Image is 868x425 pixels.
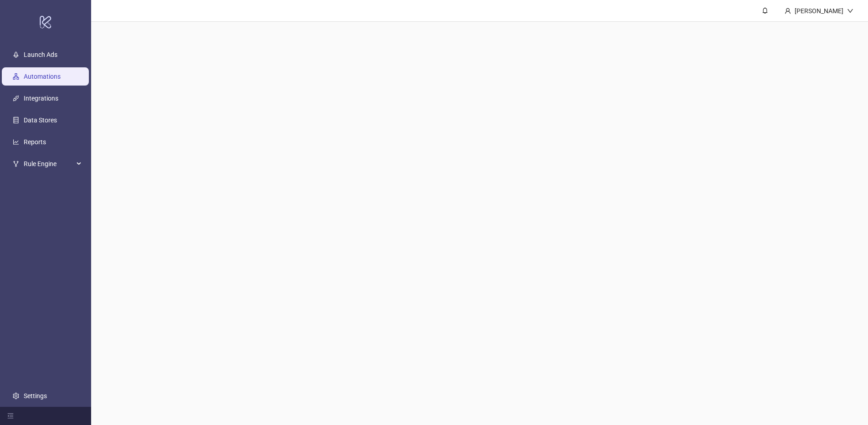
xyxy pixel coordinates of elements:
a: Automations [24,73,61,80]
span: user [785,8,791,14]
a: Settings [24,392,47,400]
a: Launch Ads [24,51,57,58]
span: menu-fold [7,413,14,419]
a: Data Stores [24,116,57,124]
div: [PERSON_NAME] [791,6,847,16]
a: Reports [24,138,46,146]
span: Rule Engine [24,155,74,173]
span: down [847,8,853,14]
span: fork [13,161,19,167]
a: Integrations [24,95,58,102]
span: bell [762,7,768,14]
